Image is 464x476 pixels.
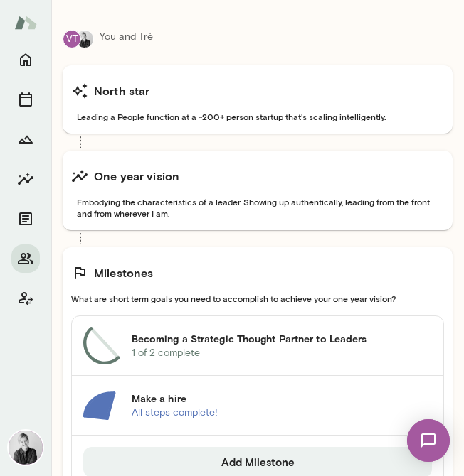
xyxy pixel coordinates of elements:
[14,9,37,36] img: Mento
[11,284,40,313] button: Client app
[11,85,40,114] button: Sessions
[132,406,432,420] p: All steps complete!
[11,244,40,273] button: Members
[11,165,40,193] button: Insights
[132,346,432,360] p: 1 of 2 complete
[132,391,432,406] h6: Make a hire
[71,293,444,304] span: What are short term goals you need to accomplish to achieve your one year vision?
[11,125,40,153] button: Growth Plan
[76,31,93,48] img: Tré Wright
[94,168,179,185] h6: One year vision
[72,316,443,376] a: Becoming a Strategic Thought Partner to Leaders1 of 2 complete
[9,431,43,465] img: Tré Wright
[63,30,81,48] div: VT
[63,65,453,134] button: North starLeading a People function at a ~200+ person startup that's scaling intelligently.
[71,196,444,219] span: Embodying the characteristics of a leader. Showing up authentically, leading from the front and f...
[132,332,432,346] h6: Becoming a Strategic Thought Partner to Leaders
[11,45,40,74] button: Home
[63,151,453,230] button: One year visionEmbodying the characteristics of a leader. Showing up authentically, leading from ...
[71,111,444,122] span: Leading a People function at a ~200+ person startup that's scaling intelligently.
[100,30,153,48] p: You and Tré
[94,82,150,99] h6: North star
[94,264,154,281] h6: Milestones
[72,376,443,436] a: Make a hireAll steps complete!
[11,205,40,233] button: Documents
